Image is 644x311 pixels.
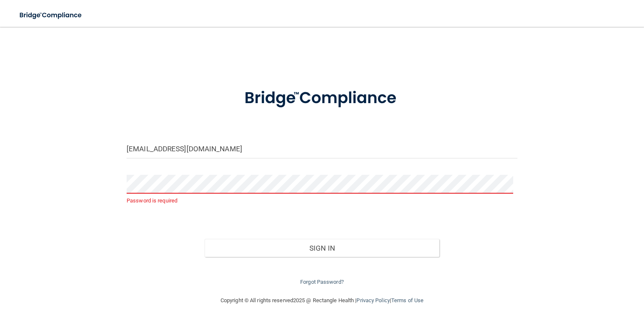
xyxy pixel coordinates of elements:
[205,239,439,257] button: Sign In
[127,196,517,206] p: Password is required
[300,279,344,285] a: Forgot Password?
[356,297,390,303] a: Privacy Policy
[13,7,90,24] img: bridge_compliance_login_screen.278c3ca4.svg
[127,140,517,158] input: Email
[228,77,417,119] img: bridge_compliance_login_screen.278c3ca4.svg
[391,297,423,303] a: Terms of Use
[499,252,634,285] iframe: Drift Widget Chat Controller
